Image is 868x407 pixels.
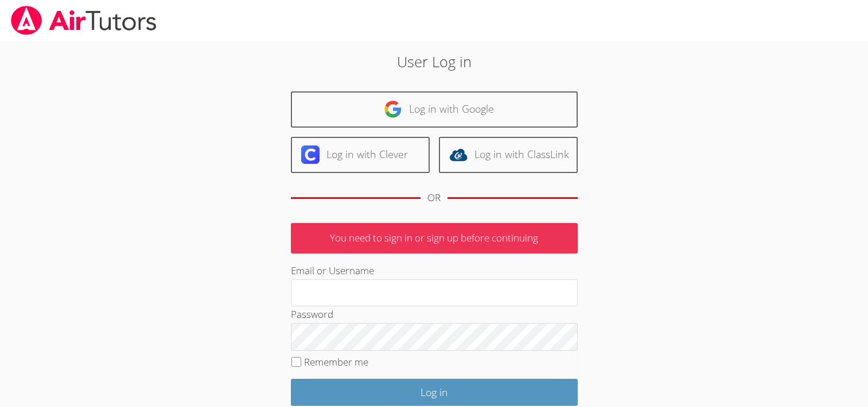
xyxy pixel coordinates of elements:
label: Remember me [304,355,368,368]
div: OR [427,190,441,206]
img: airtutors_banner-c4298cdbf04f3fff15de1276eac7730deb9818008684d7c2e4769d2f7ddbe033.png [10,6,158,35]
a: Log in with ClassLink [439,137,578,173]
a: Log in with Clever [291,137,430,173]
img: clever-logo-6eab21bc6e7a338710f1a6ff85c0baf02591cd810cc4098c63d3a4b26e2feb20.svg [301,145,320,164]
input: Log in [291,379,578,406]
h2: User Log in [200,51,668,72]
label: Email or Username [291,264,374,277]
p: You need to sign in or sign up before continuing [291,223,578,254]
a: Log in with Google [291,91,578,128]
img: classlink-logo-d6bb404cc1216ec64c9a2012d9dc4662098be43eaf13dc465df04b49fa7ab582.svg [449,145,468,164]
img: google-logo-50288ca7cdecda66e5e0955fdab243c47b7ad437acaf1139b6f446037453330a.svg [384,100,402,118]
label: Password [291,308,333,321]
